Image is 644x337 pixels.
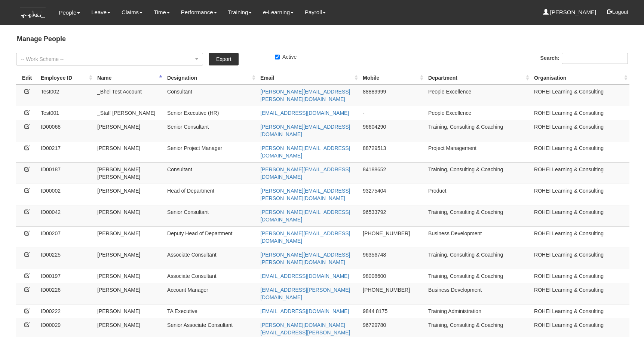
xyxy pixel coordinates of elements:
[425,106,531,120] td: People Excellence
[59,4,80,21] a: People
[531,205,629,226] td: ROHEI Learning & Consulting
[94,248,164,269] td: [PERSON_NAME]
[360,120,425,141] td: 96604290
[531,141,629,162] td: ROHEI Learning & Consulting
[602,3,634,21] button: Logout
[275,53,297,61] label: Active
[94,85,164,106] td: _Bhel Test Account
[260,166,350,180] a: [PERSON_NAME][EMAIL_ADDRESS][DOMAIN_NAME]
[425,141,531,162] td: Project Management
[38,120,94,141] td: ID00068
[305,4,326,21] a: Payroll
[94,304,164,318] td: [PERSON_NAME]
[360,85,425,106] td: 88889999
[425,226,531,248] td: Business Development
[263,4,294,21] a: e-Learning
[164,205,257,226] td: Senior Consultant
[260,252,350,265] a: [PERSON_NAME][EMAIL_ADDRESS][PERSON_NAME][DOMAIN_NAME]
[260,110,349,116] a: [EMAIL_ADDRESS][DOMAIN_NAME]
[360,106,425,120] td: -
[425,85,531,106] td: People Excellence
[164,248,257,269] td: Associate Consultant
[38,248,94,269] td: ID00225
[16,32,628,47] h4: Manage People
[425,184,531,205] td: Product
[164,141,257,162] td: Senior Project Manager
[154,4,170,21] a: Time
[425,248,531,269] td: Training, Consulting & Coaching
[21,55,194,63] div: -- Work Scheme --
[122,4,142,21] a: Claims
[38,283,94,304] td: ID00226
[164,162,257,184] td: Consultant
[425,205,531,226] td: Training, Consulting & Coaching
[260,230,350,244] a: [PERSON_NAME][EMAIL_ADDRESS][DOMAIN_NAME]
[531,269,629,283] td: ROHEI Learning & Consulting
[164,85,257,106] td: Consultant
[531,184,629,205] td: ROHEI Learning & Consulting
[181,4,217,21] a: Performance
[543,4,597,21] a: [PERSON_NAME]
[94,269,164,283] td: [PERSON_NAME]
[164,71,257,85] th: Designation : activate to sort column ascending
[425,283,531,304] td: Business Development
[257,71,360,85] th: Email : activate to sort column ascending
[38,226,94,248] td: ID00207
[260,89,350,102] a: [PERSON_NAME][EMAIL_ADDRESS][PERSON_NAME][DOMAIN_NAME]
[164,283,257,304] td: Account Manager
[94,120,164,141] td: [PERSON_NAME]
[531,304,629,318] td: ROHEI Learning & Consulting
[94,184,164,205] td: [PERSON_NAME]
[38,106,94,120] td: Test001
[38,141,94,162] td: ID00217
[360,226,425,248] td: [PHONE_NUMBER]
[425,162,531,184] td: Training, Consulting & Coaching
[260,124,350,137] a: [PERSON_NAME][EMAIL_ADDRESS][DOMAIN_NAME]
[38,85,94,106] td: Test002
[209,53,239,65] a: Export
[164,269,257,283] td: Associate Consultant
[531,106,629,120] td: ROHEI Learning & Consulting
[260,308,349,314] a: [EMAIL_ADDRESS][DOMAIN_NAME]
[425,120,531,141] td: Training, Consulting & Coaching
[94,283,164,304] td: [PERSON_NAME]
[360,304,425,318] td: 9844 8175
[360,269,425,283] td: 98008600
[360,283,425,304] td: [PHONE_NUMBER]
[164,106,257,120] td: Senior Executive (HR)
[531,120,629,141] td: ROHEI Learning & Consulting
[260,145,350,159] a: [PERSON_NAME][EMAIL_ADDRESS][DOMAIN_NAME]
[38,205,94,226] td: ID00042
[94,205,164,226] td: [PERSON_NAME]
[360,205,425,226] td: 96533792
[260,209,350,223] a: [PERSON_NAME][EMAIL_ADDRESS][DOMAIN_NAME]
[164,226,257,248] td: Deputy Head of Department
[531,248,629,269] td: ROHEI Learning & Consulting
[531,283,629,304] td: ROHEI Learning & Consulting
[562,53,628,64] input: Search:
[260,273,349,279] a: [EMAIL_ADDRESS][DOMAIN_NAME]
[360,162,425,184] td: 84188652
[164,184,257,205] td: Head of Department
[94,71,164,85] th: Name : activate to sort column descending
[94,226,164,248] td: [PERSON_NAME]
[360,141,425,162] td: 88729513
[260,287,350,300] a: [EMAIL_ADDRESS][PERSON_NAME][DOMAIN_NAME]
[425,269,531,283] td: Training, Consulting & Coaching
[94,162,164,184] td: [PERSON_NAME] [PERSON_NAME]
[164,120,257,141] td: Senior Consultant
[275,55,280,59] input: Active
[164,304,257,318] td: TA Executive
[531,71,629,85] th: Organisation : activate to sort column ascending
[531,226,629,248] td: ROHEI Learning & Consulting
[38,184,94,205] td: ID00002
[38,269,94,283] td: ID00197
[540,53,628,64] label: Search:
[228,4,252,21] a: Training
[425,304,531,318] td: Training Administration
[91,4,110,21] a: Leave
[94,106,164,120] td: _Staff [PERSON_NAME]
[531,85,629,106] td: ROHEI Learning & Consulting
[531,162,629,184] td: ROHEI Learning & Consulting
[425,71,531,85] th: Department : activate to sort column ascending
